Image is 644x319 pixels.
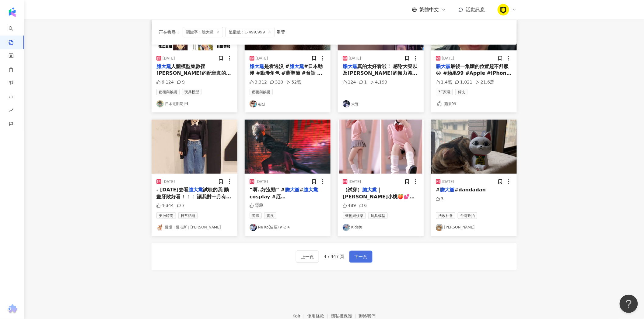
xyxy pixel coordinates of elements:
[349,251,373,263] button: 下一頁
[343,224,350,231] img: KOL Avatar
[620,295,638,313] iframe: Help Scout Beacon - Open
[156,224,233,231] a: KOL Avatar慢慢｜慢老斯｜[PERSON_NAME]
[368,212,388,219] span: 玩具模型
[436,100,443,108] img: KOL Avatar
[188,187,203,193] mark: 膽大黨
[304,187,318,193] mark: 膽大黨
[442,56,454,61] div: [DATE]
[498,4,509,15] img: RH.png
[264,212,276,219] span: 實況
[264,63,289,69] span: 是看過沒 #
[250,203,263,209] div: 隱藏
[362,187,377,193] mark: 膽大黨
[359,314,376,319] a: 聯絡我們
[250,63,264,69] mark: 膽大黨
[177,79,185,85] div: 9
[156,63,171,69] mark: 膽大黨
[349,56,361,61] div: [DATE]
[324,254,345,259] span: 4 / 447 頁
[331,314,359,319] a: 隱私權保護
[250,212,262,219] span: 遊戲
[442,179,454,184] div: [DATE]
[156,212,176,219] span: 美妝時尚
[436,63,450,69] mark: 膽大黨
[245,120,331,174] img: post-image
[299,187,303,193] span: #
[6,304,18,314] img: chrome extension
[431,120,517,174] img: post-image
[455,79,472,85] div: 1,021
[285,187,299,193] mark: 膽大黨
[277,29,285,34] div: 重置
[343,100,350,108] img: KOL Avatar
[343,203,356,209] div: 489
[343,63,418,83] span: 真的太好看啦！ 感謝大聲以及[PERSON_NAME]的傾力協助~ #otonoke #creepynuts #
[9,22,21,46] a: search
[159,29,180,34] span: 正在搜尋 ：
[466,7,485,12] span: 活動訊息
[338,120,424,174] img: post-image
[436,79,452,85] div: 1.4萬
[475,79,494,85] div: 21.6萬
[163,56,175,61] div: [DATE]
[156,224,164,231] img: KOL Avatar
[296,251,319,263] button: 上一頁
[343,100,419,108] a: KOL Avatar大聲
[436,212,455,219] span: 法政社會
[455,89,467,95] span: 科技
[436,196,444,202] div: 3
[250,89,273,95] span: 藝術與娛樂
[436,224,443,231] img: KOL Avatar
[7,7,17,17] img: logo icon
[183,27,223,37] span: 關鍵字：膽大黨
[440,187,454,193] mark: 膽大黨
[436,187,440,193] span: #
[156,187,231,206] span: 試映的我 動畫牙敗好看！！！ 讓我對十月有信心了(⊙ω⊙) #ootd #
[292,314,307,319] a: Kolr
[289,63,304,69] mark: 膽大黨
[359,203,367,209] div: 6
[458,212,477,219] span: 台灣政治
[9,104,13,118] span: rise
[343,212,366,219] span: 藝術與娛樂
[182,89,201,95] span: 玩具模型
[156,79,174,85] div: 6,124
[343,224,419,231] a: KOL AvatarKids媚
[436,89,453,95] span: 3C家電
[250,100,326,108] a: KOL Avatar𝑲̲̅𝒊̲̅𝑲̲̅𝒊̲̅
[250,224,257,231] img: KOL Avatar
[419,6,439,13] span: 繁體中文
[370,79,387,85] div: 4,199
[349,179,361,184] div: [DATE]
[286,79,301,85] div: 52萬
[250,194,325,247] span: cosplay #厄[PERSON_NAME] #[PERSON_NAME] #厄[PERSON_NAME]cosplay #厄[PERSON_NAME]高速婆婆 #ダンダダン #dandada...
[256,56,268,61] div: [DATE]
[343,79,356,85] div: 124
[156,63,231,83] span: 人體模型集數裡 [PERSON_NAME]的配音真的是太讚了😂 #鬼滅之刃 #
[250,187,285,193] span: “啊..好沒勁” #
[226,27,275,37] span: 追蹤數：1-499,999
[250,224,326,231] a: KOL AvatarNe Ko(貓屋) ฅ'ω'ฅ
[156,100,233,108] a: KOL Avatar日本電影院 🎞
[177,203,185,209] div: 7
[163,179,175,184] div: [DATE]
[307,314,331,319] a: 使用條款
[343,187,416,213] span: ｜[PERSON_NAME] ​ 小桃🍑💕💕💕 ​ ​ ​ [PERSON_NAME]｜Kids媚 2.0 #[PERSON_NAME] #
[359,79,367,85] div: 1
[152,120,237,174] img: post-image
[454,187,486,193] span: #dandadan
[256,179,268,184] div: [DATE]
[156,100,164,108] img: KOL Avatar
[156,89,180,95] span: 藝術與娛樂
[250,100,257,108] img: KOL Avatar
[156,203,174,209] div: 4,344
[250,63,323,83] span: #日本動漫 #動漫角色 #萬聖節 #台語 #搞笑 #迷因系列 #netflix
[436,224,512,231] a: KOL Avatar[PERSON_NAME]
[436,100,512,108] a: KOL Avatar蘋果99
[156,187,188,193] span: - [DATE]去看
[343,63,357,69] mark: 膽大黨
[343,187,362,193] span: （試穿）
[178,212,198,219] span: 日常話題
[301,253,314,261] span: 上一頁
[436,63,512,83] span: 最後一集斷的位置超不舒服😭 #蘋果99 #Apple #iPhone #Mac #iPad #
